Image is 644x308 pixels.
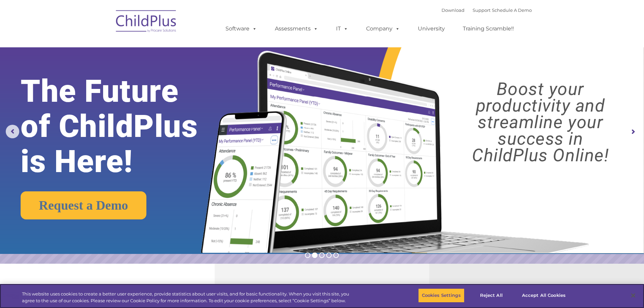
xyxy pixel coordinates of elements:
img: ChildPlus by Procare Solutions [113,5,180,39]
a: IT [329,22,355,35]
div: This website uses cookies to create a better user experience, provide statistics about user visit... [22,291,354,304]
button: Accept All Cookies [518,288,569,303]
a: Request a Demo [21,191,146,219]
a: Schedule A Demo [492,7,532,13]
a: Company [359,22,407,35]
rs-layer: The Future of ChildPlus is Here! [21,74,226,179]
a: Support [473,7,491,13]
a: University [411,22,452,35]
button: Cookies Settings [418,288,464,303]
rs-layer: Boost your productivity and streamline your success in ChildPlus Online! [445,81,636,164]
button: Reject All [470,288,512,303]
font: | [442,7,532,13]
a: Software [219,22,264,35]
a: Training Scramble!! [456,22,521,35]
a: Download [442,7,464,13]
button: Close [626,288,641,303]
a: Assessments [268,22,325,35]
span: Phone number [94,72,123,77]
span: Last name [94,45,115,50]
